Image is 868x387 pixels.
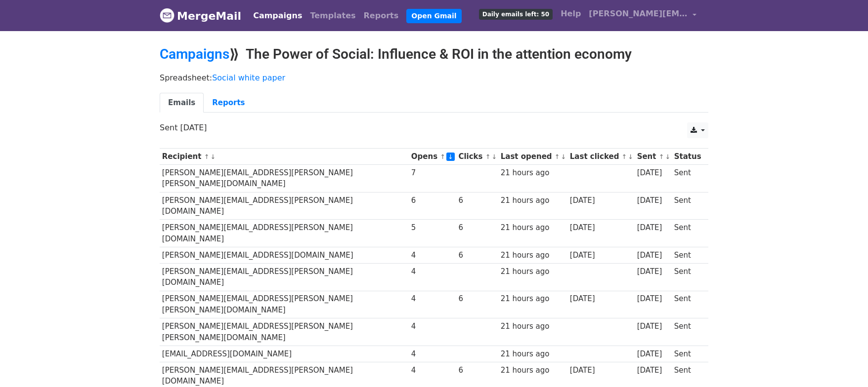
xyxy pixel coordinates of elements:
[160,318,409,346] td: [PERSON_NAME][EMAIL_ADDRESS][PERSON_NAME][PERSON_NAME][DOMAIN_NAME]
[637,365,670,376] div: [DATE]
[672,346,703,362] td: Sent
[672,165,703,193] td: Sent
[458,293,496,305] div: 6
[637,266,670,277] div: [DATE]
[501,167,565,179] div: 21 hours ago
[672,318,703,346] td: Sent
[501,222,565,233] div: 21 hours ago
[479,9,553,20] span: Daily emails left: 50
[672,149,703,165] th: Status
[501,293,565,305] div: 21 hours ago
[160,149,409,165] th: Recipient
[557,4,585,24] a: Help
[555,153,560,160] a: ↑
[672,247,703,263] td: Sent
[585,4,700,27] a: [PERSON_NAME][EMAIL_ADDRESS][DOMAIN_NAME]
[204,153,210,160] a: ↑
[160,291,409,318] td: [PERSON_NAME][EMAIL_ADDRESS][PERSON_NAME][PERSON_NAME][DOMAIN_NAME]
[160,220,409,247] td: [PERSON_NAME][EMAIL_ADDRESS][PERSON_NAME][DOMAIN_NAME]
[411,348,454,360] div: 4
[440,153,445,160] a: ↑
[360,6,403,26] a: Reports
[501,195,565,206] div: 21 hours ago
[672,192,703,220] td: Sent
[212,73,285,82] a: Social white paper
[635,149,672,165] th: Sent
[501,250,565,261] div: 21 hours ago
[501,266,565,277] div: 21 hours ago
[665,153,670,160] a: ↓
[210,153,216,160] a: ↓
[637,348,670,360] div: [DATE]
[491,153,497,160] a: ↓
[204,93,253,113] a: Reports
[672,220,703,247] td: Sent
[411,222,454,233] div: 5
[501,321,565,332] div: 21 hours ago
[249,6,306,26] a: Campaigns
[628,153,633,160] a: ↓
[458,365,496,376] div: 6
[411,321,454,332] div: 4
[160,93,204,113] a: Emails
[570,195,632,206] div: [DATE]
[659,153,664,160] a: ↑
[411,266,454,277] div: 4
[160,122,708,133] p: Sent [DATE]
[637,222,670,233] div: [DATE]
[498,149,567,165] th: Last opened
[411,195,454,206] div: 6
[475,4,557,24] a: Daily emails left: 50
[160,247,409,263] td: [PERSON_NAME][EMAIL_ADDRESS][DOMAIN_NAME]
[160,46,708,63] h2: ⟫ The Power of Social: Influence & ROI in the attention economy
[672,264,703,291] td: Sent
[637,321,670,332] div: [DATE]
[458,195,496,206] div: 6
[570,222,632,233] div: [DATE]
[409,149,456,165] th: Opens
[501,365,565,376] div: 21 hours ago
[458,222,496,233] div: 6
[160,73,708,83] p: Spreadsheet:
[637,167,670,179] div: [DATE]
[570,365,632,376] div: [DATE]
[160,264,409,291] td: [PERSON_NAME][EMAIL_ADDRESS][PERSON_NAME][DOMAIN_NAME]
[672,291,703,318] td: Sent
[458,250,496,261] div: 6
[501,348,565,360] div: 21 hours ago
[160,346,409,362] td: [EMAIL_ADDRESS][DOMAIN_NAME]
[589,8,688,20] span: [PERSON_NAME][EMAIL_ADDRESS][DOMAIN_NAME]
[160,8,174,23] img: MergeMail logo
[160,165,409,193] td: [PERSON_NAME][EMAIL_ADDRESS][PERSON_NAME][PERSON_NAME][DOMAIN_NAME]
[406,9,461,23] a: Open Gmail
[411,167,454,179] div: 7
[622,153,627,160] a: ↑
[456,149,498,165] th: Clicks
[306,6,359,26] a: Templates
[160,5,241,26] a: MergeMail
[446,153,455,161] a: ↓
[485,153,491,160] a: ↑
[411,250,454,261] div: 4
[561,153,566,160] a: ↓
[570,293,632,305] div: [DATE]
[160,46,229,62] a: Campaigns
[411,293,454,305] div: 4
[411,365,454,376] div: 4
[160,192,409,220] td: [PERSON_NAME][EMAIL_ADDRESS][PERSON_NAME][DOMAIN_NAME]
[637,250,670,261] div: [DATE]
[567,149,635,165] th: Last clicked
[637,195,670,206] div: [DATE]
[570,250,632,261] div: [DATE]
[637,293,670,305] div: [DATE]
